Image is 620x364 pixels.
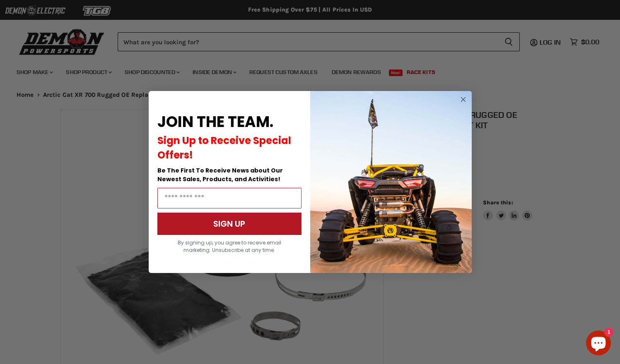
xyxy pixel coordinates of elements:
img: a9095488-b6e7-41ba-879d-588abfab540b.jpeg [310,91,472,273]
span: Sign Up to Receive Special Offers! [157,134,291,162]
span: JOIN THE TEAM. [157,111,273,132]
input: Email Address [157,188,302,208]
button: Close dialog [458,94,468,105]
span: By signing up, you agree to receive email marketing. Unsubscribe at any time. [178,239,281,254]
button: SIGN UP [157,213,302,235]
inbox-online-store-chat: Shopify online store chat [584,330,613,357]
span: Be The First To Receive News about Our Newest Sales, Products, and Activities! [157,166,283,183]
